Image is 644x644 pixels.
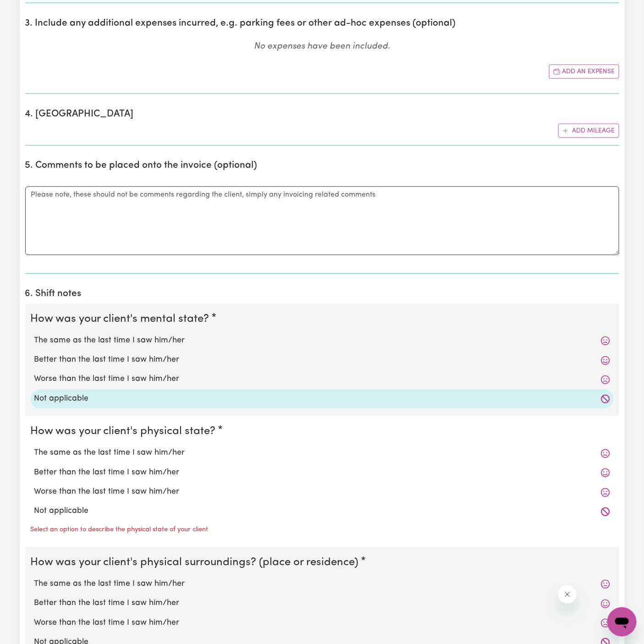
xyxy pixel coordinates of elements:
label: Not applicable [34,506,610,517]
span: Need any help? [6,6,55,14]
button: Add mileage [558,124,619,138]
legend: How was your client's physical surroundings? (place or residence) [31,555,363,571]
h2: 3. Include any additional expenses incurred, e.g. parking fees or other ad-hoc expenses (optional) [25,18,619,29]
label: Better than the last time I saw him/her [34,354,610,366]
label: The same as the last time I saw him/her [34,578,610,590]
label: Worse than the last time I saw him/her [34,486,610,498]
label: The same as the last time I saw him/her [34,447,610,459]
h2: 5. Comments to be placed onto the invoice (optional) [25,160,619,172]
legend: How was your client's physical state? [31,424,220,440]
em: No expenses have been included. [254,42,390,51]
h2: 6. Shift notes [25,289,619,300]
legend: How was your client's mental state? [31,311,213,328]
p: Select an option to describe the physical state of your client [31,525,209,535]
label: Worse than the last time I saw him/her [34,374,610,385]
h2: 4. [GEOGRAPHIC_DATA] [25,109,619,120]
iframe: Button to launch messaging window [607,607,637,637]
label: Not applicable [34,393,610,405]
label: Worse than the last time I saw him/her [34,617,610,629]
button: Add another expense [549,65,619,79]
label: Better than the last time I saw him/her [34,467,610,479]
label: Better than the last time I saw him/her [34,598,610,610]
label: The same as the last time I saw him/her [34,335,610,347]
iframe: Close message [558,585,577,604]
